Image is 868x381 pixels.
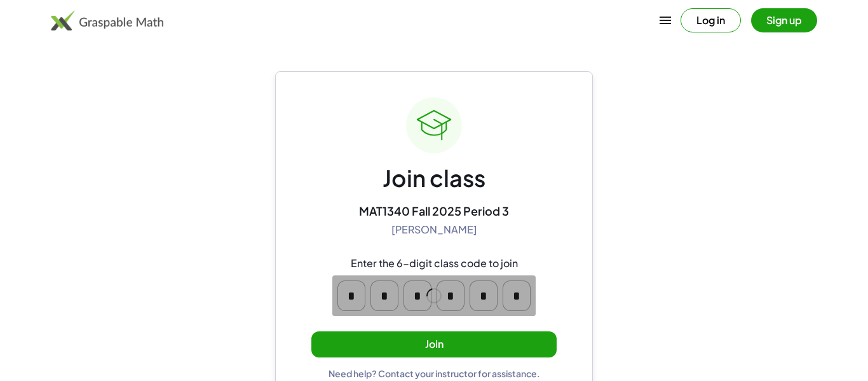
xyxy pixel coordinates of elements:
[351,257,518,270] div: Enter the 6-digit class code to join
[329,368,540,379] div: Need help? Contact your instructor for assistance.
[751,8,817,32] button: Sign up
[359,204,509,218] div: MAT1340 Fall 2025 Period 3
[311,331,557,357] button: Join
[391,223,477,237] div: [PERSON_NAME]
[681,8,741,32] button: Log in
[383,163,485,193] div: Join class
